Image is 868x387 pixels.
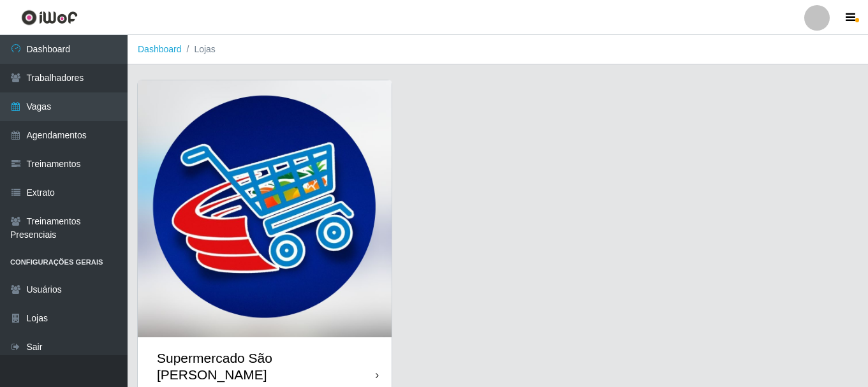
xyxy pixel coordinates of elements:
[182,43,216,56] li: Lojas
[157,350,376,382] div: Supermercado São [PERSON_NAME]
[138,80,392,337] img: cardImg
[138,44,182,54] a: Dashboard
[128,35,868,64] nav: breadcrumb
[21,10,78,26] img: CoreUI Logo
